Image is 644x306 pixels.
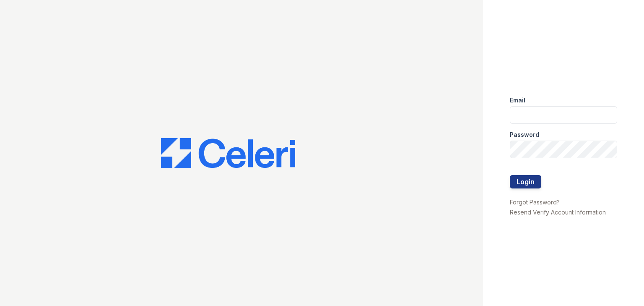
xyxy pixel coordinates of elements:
a: Forgot Password? [510,199,560,206]
label: Email [510,96,525,105]
label: Password [510,131,539,139]
button: Login [510,175,541,188]
a: Resend Verify Account Information [510,209,606,216]
img: CE_Logo_Blue-a8612792a0a2168367f1c8372b55b34899dd931a85d93a1a3d3e32e68fde9ad4.png [161,138,295,168]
